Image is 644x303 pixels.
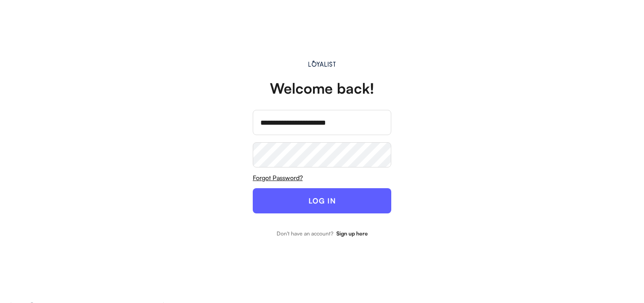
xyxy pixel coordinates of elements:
[270,81,374,95] div: Welcome back!
[253,174,303,181] u: Forgot Password?
[253,188,391,213] button: LOG IN
[307,60,338,67] img: Main.svg
[277,231,333,236] div: Don't have an account?
[336,230,368,237] strong: Sign up here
